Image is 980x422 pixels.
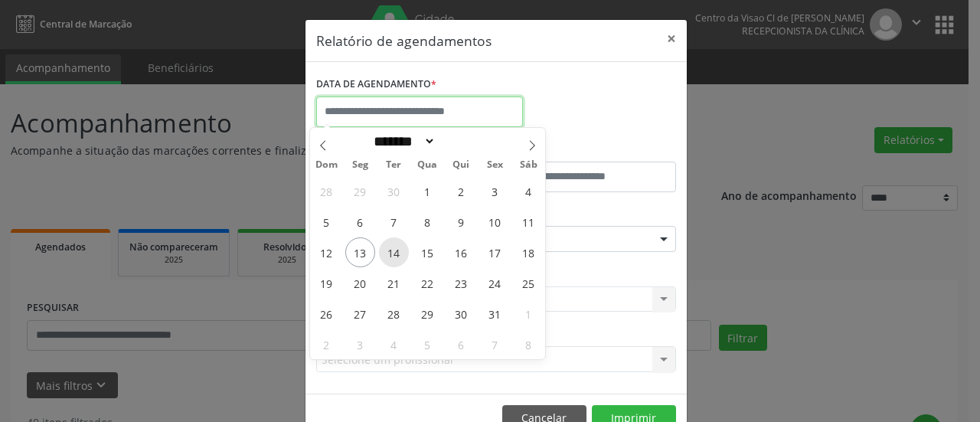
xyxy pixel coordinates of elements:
[379,299,409,329] span: Outubro 28, 2025
[312,329,341,359] span: Novembro 2, 2025
[478,160,511,170] span: Sex
[480,329,510,359] span: Novembro 7, 2025
[312,299,341,329] span: Outubro 26, 2025
[379,268,409,298] span: Outubro 21, 2025
[410,160,444,170] span: Qua
[413,176,443,206] span: Outubro 1, 2025
[514,176,544,206] span: Outubro 4, 2025
[312,176,341,206] span: Setembro 28, 2025
[446,176,476,206] span: Outubro 2, 2025
[413,237,443,267] span: Outubro 15, 2025
[379,237,409,267] span: Outubro 14, 2025
[316,73,436,97] label: DATA DE AGENDAMENTO
[312,207,341,237] span: Outubro 5, 2025
[514,329,544,359] span: Novembro 8, 2025
[316,31,492,51] h5: Relatório de agendamentos
[480,237,510,267] span: Outubro 17, 2025
[343,160,377,170] span: Seg
[514,299,544,329] span: Novembro 1, 2025
[413,329,443,359] span: Novembro 5, 2025
[480,176,510,206] span: Outubro 3, 2025
[514,207,544,237] span: Outubro 11, 2025
[379,176,409,206] span: Setembro 30, 2025
[446,299,476,329] span: Outubro 30, 2025
[500,138,676,162] label: ATÉ
[511,160,545,170] span: Sáb
[446,329,476,359] span: Novembro 6, 2025
[480,207,510,237] span: Outubro 10, 2025
[413,268,443,298] span: Outubro 22, 2025
[413,299,443,329] span: Outubro 29, 2025
[379,329,409,359] span: Novembro 4, 2025
[446,237,476,267] span: Outubro 16, 2025
[345,207,375,237] span: Outubro 6, 2025
[345,237,375,267] span: Outubro 13, 2025
[514,237,544,267] span: Outubro 18, 2025
[446,207,476,237] span: Outubro 9, 2025
[345,329,375,359] span: Novembro 3, 2025
[656,20,687,57] button: Close
[369,133,436,149] select: Month
[446,268,476,298] span: Outubro 23, 2025
[345,299,375,329] span: Outubro 27, 2025
[480,299,510,329] span: Outubro 31, 2025
[345,176,375,206] span: Setembro 29, 2025
[345,268,375,298] span: Outubro 20, 2025
[312,237,341,267] span: Outubro 12, 2025
[377,160,410,170] span: Ter
[413,207,443,237] span: Outubro 8, 2025
[310,160,344,170] span: Dom
[514,268,544,298] span: Outubro 25, 2025
[480,268,510,298] span: Outubro 24, 2025
[312,268,341,298] span: Outubro 19, 2025
[436,133,486,149] input: Year
[444,160,478,170] span: Qui
[379,207,409,237] span: Outubro 7, 2025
